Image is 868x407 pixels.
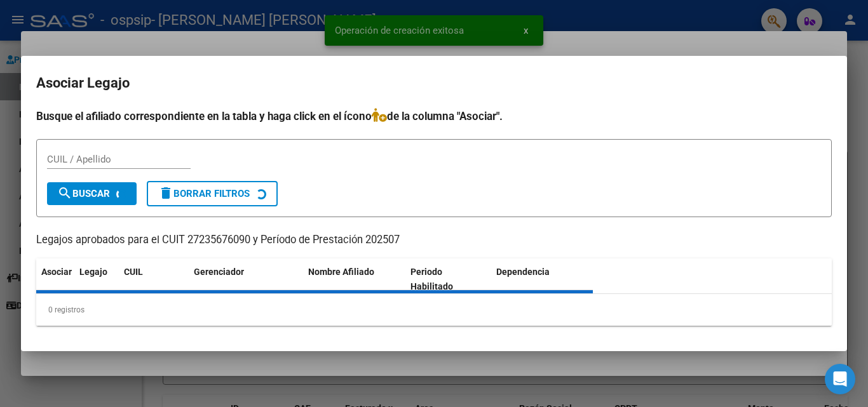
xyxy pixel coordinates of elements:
[47,182,137,205] button: Buscar
[119,258,189,300] datatable-header-cell: CUIL
[79,267,107,277] span: Legajo
[194,267,244,277] span: Gerenciador
[158,188,250,199] span: Borrar Filtros
[405,258,491,300] datatable-header-cell: Periodo Habilitado
[74,258,119,300] datatable-header-cell: Legajo
[36,232,832,248] p: Legajos aprobados para el CUIT 27235676090 y Período de Prestación 202507
[41,267,72,277] span: Asociar
[496,267,550,277] span: Dependencia
[36,71,832,95] h2: Asociar Legajo
[57,185,72,201] mat-icon: search
[308,267,374,277] span: Nombre Afiliado
[124,267,143,277] span: CUIL
[36,258,74,300] datatable-header-cell: Asociar
[825,364,855,394] div: Open Intercom Messenger
[36,294,832,326] div: 0 registros
[491,258,593,300] datatable-header-cell: Dependencia
[57,188,110,199] span: Buscar
[158,185,173,201] mat-icon: delete
[36,108,832,124] h4: Busque el afiliado correspondiente en la tabla y haga click en el ícono de la columna "Asociar".
[410,267,453,291] span: Periodo Habilitado
[303,258,405,300] datatable-header-cell: Nombre Afiliado
[189,258,303,300] datatable-header-cell: Gerenciador
[147,181,278,206] button: Borrar Filtros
